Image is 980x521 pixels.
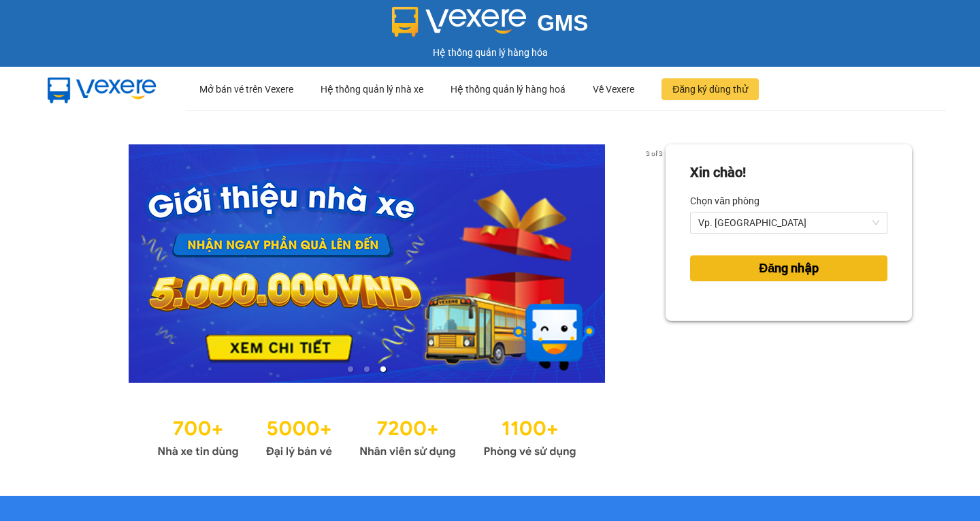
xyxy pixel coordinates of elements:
[593,67,634,111] div: Về Vexere
[451,67,566,111] div: Hệ thống quản lý hàng hoá
[690,162,746,183] div: Xin chào!
[321,67,423,111] div: Hệ thống quản lý nhà xe
[690,255,887,281] button: Đăng nhập
[537,10,588,35] span: GMS
[34,67,170,112] img: mbUUG5Q.png
[3,45,977,60] div: Hệ thống quản lý hàng hóa
[364,366,370,372] li: slide item 2
[68,144,87,383] button: previous slide / item
[672,82,748,97] span: Đăng ký dùng thử
[380,366,386,372] li: slide item 3
[348,366,353,372] li: slide item 1
[698,212,879,233] span: Vp. Phan Rang
[661,78,759,100] button: Đăng ký dùng thử
[642,144,666,162] p: 3 of 3
[392,20,589,31] a: GMS
[199,67,293,111] div: Mở bán vé trên Vexere
[392,7,527,37] img: logo 2
[690,190,759,212] label: Chọn văn phòng
[759,259,819,278] span: Đăng nhập
[647,144,666,383] button: next slide / item
[157,410,576,462] img: Statistics.png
